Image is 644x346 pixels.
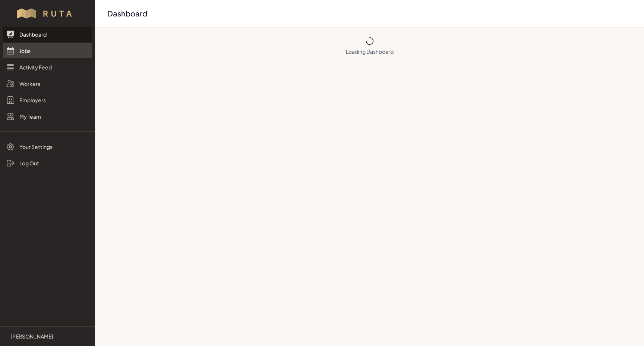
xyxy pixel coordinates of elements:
[3,27,92,42] a: Dashboard
[6,333,89,340] a: [PERSON_NAME]
[3,43,92,58] a: Jobs
[10,333,53,340] p: [PERSON_NAME]
[3,156,92,171] a: Log Out
[16,7,79,19] img: Workflow
[107,8,626,19] h2: Dashboard
[3,60,92,75] a: Activity Feed
[95,48,644,55] p: Loading Dashboard
[3,93,92,107] a: Employers
[3,76,92,91] a: Workers
[3,139,92,154] a: Your Settings
[3,109,92,124] a: My Team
